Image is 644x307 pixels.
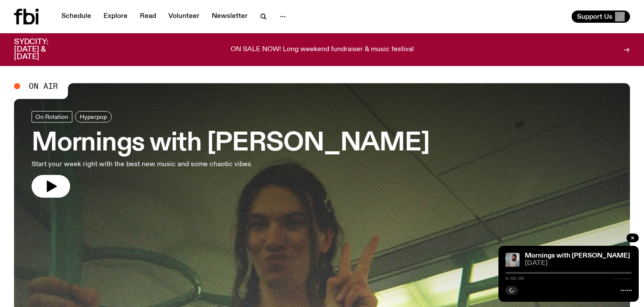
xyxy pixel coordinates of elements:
span: 0:00:00 [505,276,524,281]
button: Support Us [572,10,630,23]
p: ON SALE NOW! Long weekend fundraiser & music festival [231,46,414,54]
a: Newsletter [206,10,253,23]
span: Hyperpop [80,113,107,120]
h3: Mornings with [PERSON_NAME] [32,131,430,156]
span: On Air [29,82,58,90]
a: Schedule [56,10,96,23]
a: Read [135,10,161,23]
img: Kana Frazer is smiling at the camera with her head tilted slightly to her left. She wears big bla... [505,253,519,267]
a: Volunteer [163,10,205,23]
a: Mornings with [PERSON_NAME] [525,252,630,259]
span: [DATE] [525,260,632,267]
span: -:--:-- [613,276,632,281]
a: Hyperpop [75,111,112,122]
span: On Rotation [36,113,68,120]
p: Start your week right with the best new music and some chaotic vibes [32,159,256,170]
h3: SYDCITY: [DATE] & [DATE] [14,38,70,61]
a: On Rotation [32,111,72,122]
a: Explore [98,10,133,23]
span: Support Us [577,13,612,21]
a: Mornings with [PERSON_NAME]Start your week right with the best new music and some chaotic vibes [32,111,430,198]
